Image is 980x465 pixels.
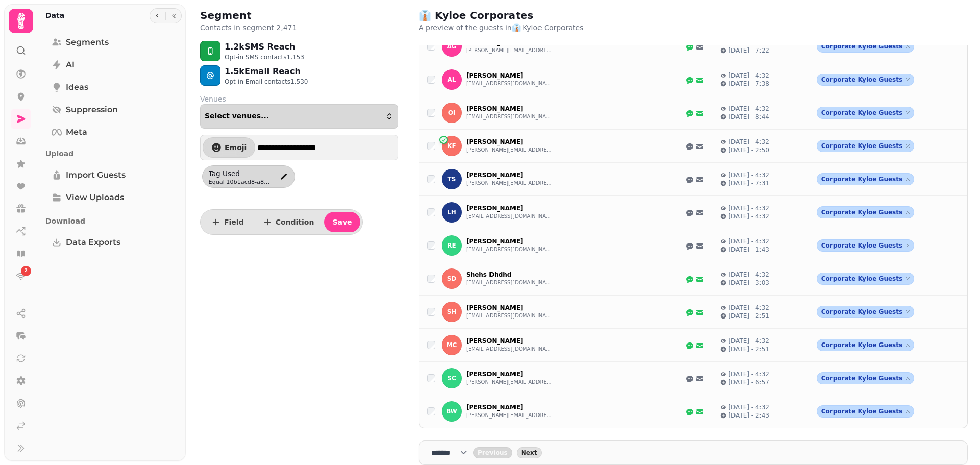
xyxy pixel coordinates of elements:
[66,236,120,249] span: Data Exports
[45,212,178,230] p: Download
[203,137,255,158] button: Emoji
[728,279,769,287] p: [DATE] - 3:03
[66,169,126,181] span: Import Guests
[817,206,914,218] div: Corporate Kyloe Guests
[817,405,914,418] div: Corporate Kyloe Guests
[466,378,553,386] button: [PERSON_NAME][EMAIL_ADDRESS][DOMAIN_NAME]
[728,370,769,378] p: [DATE] - 4:32
[466,312,553,320] button: [EMAIL_ADDRESS][DOMAIN_NAME]
[66,191,124,204] span: View Uploads
[466,237,553,246] p: [PERSON_NAME]
[728,138,769,146] p: [DATE] - 4:32
[728,113,769,121] p: [DATE] - 8:44
[817,173,914,185] div: Corporate Kyloe Guests
[45,10,64,20] h2: Data
[728,411,769,420] p: [DATE] - 2:43
[728,403,769,411] p: [DATE] - 4:32
[728,46,769,55] p: [DATE] - 7:22
[466,212,553,221] button: [EMAIL_ADDRESS][DOMAIN_NAME]
[817,339,914,351] div: Corporate Kyloe Guests
[466,345,553,353] button: [EMAIL_ADDRESS][DOMAIN_NAME]
[225,78,308,86] p: Opt-in Email contacts 1,530
[324,212,360,232] button: Save
[419,440,968,465] nav: Pagination
[276,218,314,226] span: Condition
[728,212,769,221] p: [DATE] - 4:32
[478,450,508,456] span: Previous
[275,168,292,185] button: edit
[466,370,553,378] p: [PERSON_NAME]
[45,122,178,142] a: Meta
[447,341,457,349] span: MC
[225,65,308,78] p: 1.5k Email Reach
[728,345,769,353] p: [DATE] - 2:51
[200,22,297,33] p: Contacts in segment 2,471
[466,279,553,287] button: [EMAIL_ADDRESS][DOMAIN_NAME]
[448,109,456,116] span: Oi
[728,312,769,320] p: [DATE] - 2:51
[447,209,456,216] span: LH
[466,403,553,411] p: [PERSON_NAME]
[728,337,769,345] p: [DATE] - 4:32
[446,408,457,415] span: BW
[728,171,769,179] p: [DATE] - 4:32
[466,179,553,187] button: [PERSON_NAME][EMAIL_ADDRESS][DOMAIN_NAME]
[200,94,398,104] label: Venues
[205,112,269,120] span: Select venues...
[200,104,398,129] button: Select venues...
[11,266,31,286] a: 2
[817,40,914,53] div: Corporate Kyloe Guests
[728,179,769,187] p: [DATE] - 7:31
[817,306,914,318] div: Corporate Kyloe Guests
[517,447,542,458] button: next
[203,212,252,232] button: Field
[473,447,512,458] button: back
[817,140,914,152] div: Corporate Kyloe Guests
[225,144,247,151] span: Emoji
[466,204,553,212] p: [PERSON_NAME]
[45,144,178,163] p: Upload
[466,146,553,154] button: [PERSON_NAME][EMAIL_ADDRESS][DOMAIN_NAME]
[466,246,553,254] button: [EMAIL_ADDRESS][DOMAIN_NAME]
[521,450,537,456] span: Next
[66,126,87,138] span: Meta
[728,378,769,386] p: [DATE] - 6:57
[200,8,297,22] h2: Segment
[225,53,304,61] p: Opt-in SMS contacts 1,153
[66,81,88,93] span: Ideas
[817,74,914,86] div: Corporate Kyloe Guests
[419,8,615,22] h2: 👔 Kyloe Corporates
[817,107,914,119] div: Corporate Kyloe Guests
[728,80,769,88] p: [DATE] - 7:38
[728,237,769,246] p: [DATE] - 4:32
[817,372,914,384] div: Corporate Kyloe Guests
[45,77,178,97] a: Ideas
[466,304,553,312] p: [PERSON_NAME]
[728,246,769,254] p: [DATE] - 1:43
[45,100,178,120] a: Suppression
[447,142,456,150] span: KF
[45,232,178,253] a: Data Exports
[728,304,769,312] p: [DATE] - 4:32
[332,218,352,226] span: Save
[728,204,769,212] p: [DATE] - 4:32
[224,218,244,226] span: Field
[466,337,553,345] p: [PERSON_NAME]
[466,105,553,113] p: [PERSON_NAME]
[24,267,28,275] span: 2
[419,22,680,33] p: A preview of the guests in 👔 Kyloe Corporates
[447,308,457,315] span: SH
[466,46,553,55] button: [PERSON_NAME][EMAIL_ADDRESS][PERSON_NAME][DOMAIN_NAME]
[45,187,178,208] a: View Uploads
[466,113,553,121] button: [EMAIL_ADDRESS][DOMAIN_NAME]
[728,71,769,80] p: [DATE] - 4:32
[728,146,769,154] p: [DATE] - 2:50
[66,59,75,71] span: AI
[225,41,304,53] p: 1.2k SMS Reach
[45,165,178,185] a: Import Guests
[45,55,178,75] a: AI
[254,212,323,232] button: Condition
[209,168,270,179] span: Tag used
[728,271,769,279] p: [DATE] - 4:32
[66,36,109,48] span: Segments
